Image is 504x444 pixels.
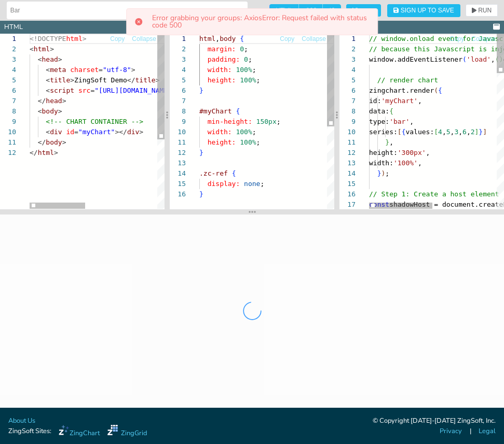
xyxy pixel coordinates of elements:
[279,34,295,44] button: Copy
[50,87,74,94] span: script
[170,96,186,106] div: 7
[208,45,236,53] span: margin:
[458,128,462,136] span: ,
[462,55,467,63] span: (
[50,128,62,136] span: div
[369,149,398,156] span: height:
[381,169,385,177] span: )
[83,35,87,42] span: >
[42,107,58,115] span: body
[58,55,62,63] span: >
[62,97,66,105] span: >
[462,128,467,136] span: 6
[440,426,462,436] a: Privacy
[256,76,261,84] span: ;
[170,106,186,117] div: 8
[50,45,54,53] span: >
[58,107,62,115] span: >
[236,107,240,115] span: {
[466,4,498,17] button: RUN
[132,36,156,42] span: Collapse
[208,55,240,63] span: padding:
[62,138,66,146] span: >
[252,128,256,136] span: ;
[170,179,186,189] div: 15
[199,149,203,156] span: }
[110,36,125,42] span: Copy
[369,190,499,198] span: // Step 1: Create a host element
[110,34,125,44] button: Copy
[170,54,186,65] div: 3
[70,66,99,74] span: charset
[339,54,356,65] div: 3
[381,97,417,105] span: 'myChart'
[74,128,78,136] span: =
[369,97,381,105] span: id:
[170,137,186,148] div: 11
[401,7,454,13] span: Sign Up to Save
[369,200,389,208] span: const
[387,4,460,17] button: Sign Up to Save
[495,55,499,63] span: (
[339,117,356,127] div: 9
[236,66,252,74] span: 100%
[131,66,135,74] span: >
[208,180,240,188] span: display:
[66,128,74,136] span: id
[442,128,446,136] span: ,
[471,128,475,136] span: 2
[385,138,389,146] span: }
[339,189,356,199] div: 16
[483,128,487,136] span: ]
[369,107,389,115] span: data:
[46,66,50,74] span: <
[405,128,434,136] span: values:
[346,4,381,17] button: View
[389,138,393,146] span: ,
[398,149,426,156] span: '300px'
[339,65,356,75] div: 4
[339,75,356,85] div: 5
[54,149,58,156] span: >
[426,149,430,156] span: ,
[369,159,393,167] span: width:
[434,87,438,94] span: (
[152,15,370,29] p: Error grabbing your groups: AxiosError: Request failed with status code 500
[446,128,451,136] span: 5
[244,55,248,63] span: 0
[369,87,434,94] span: zingchart.render
[220,35,236,42] span: body
[467,128,471,136] span: ,
[115,128,127,136] span: ></
[170,85,186,96] div: 6
[240,45,244,53] span: 0
[256,118,277,125] span: 150px
[339,199,356,210] div: 17
[131,34,157,44] button: Collapse
[240,138,256,146] span: 100%
[269,4,299,17] span: HTML
[339,179,356,189] div: 15
[352,7,375,13] span: View
[38,149,54,156] span: html
[208,66,232,74] span: width:
[389,118,410,125] span: 'bar'
[377,169,382,177] span: }
[252,66,256,74] span: ;
[50,76,70,84] span: title
[402,128,406,136] span: {
[38,107,42,115] span: <
[373,416,496,426] div: © Copyright [DATE]-[DATE] ZingSoft, Inc.
[256,138,261,146] span: ;
[170,148,186,158] div: 12
[30,35,66,42] span: <!DOCTYPE
[74,76,127,84] span: ZingSoft Demo
[34,45,50,53] span: html
[208,128,232,136] span: width:
[454,128,458,136] span: 3
[99,66,103,74] span: =
[451,128,455,136] span: ,
[301,34,326,44] button: Collapse
[208,118,252,125] span: min-height:
[478,7,492,13] span: RUN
